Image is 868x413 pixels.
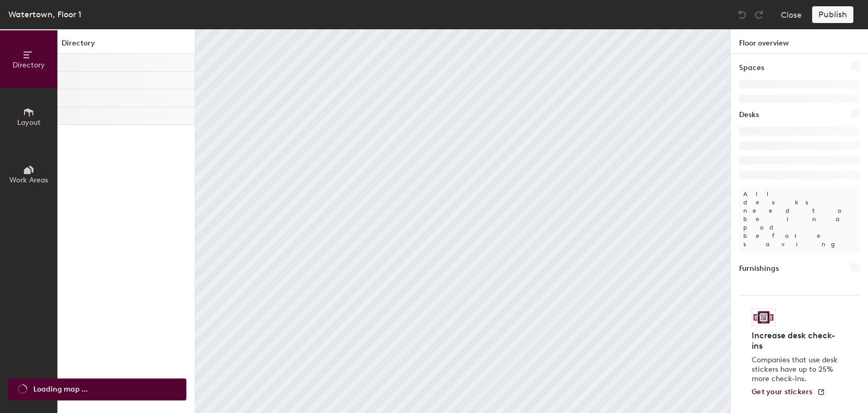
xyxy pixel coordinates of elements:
h1: Desks [739,109,759,121]
span: Get your stickers [752,387,813,396]
span: Loading map ... [33,384,88,395]
p: All desks need to be in a pod before saving [739,186,860,253]
h1: Furnishings [739,263,779,274]
img: Undo [737,9,747,20]
button: Close [781,6,802,23]
p: Companies that use desk stickers have up to 25% more check-ins. [752,355,841,384]
h1: Floor overview [731,29,868,54]
canvas: Map [195,29,730,413]
span: Work Areas [9,176,48,185]
span: Directory [13,61,45,70]
span: Layout [17,118,41,127]
h4: Increase desk check-ins [752,330,841,351]
h1: Directory [57,38,195,54]
div: Watertown, Floor 1 [8,8,81,21]
img: Sticker logo [752,308,776,326]
h1: Spaces [739,62,764,74]
img: Redo [754,9,764,20]
a: Get your stickers [752,388,825,397]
